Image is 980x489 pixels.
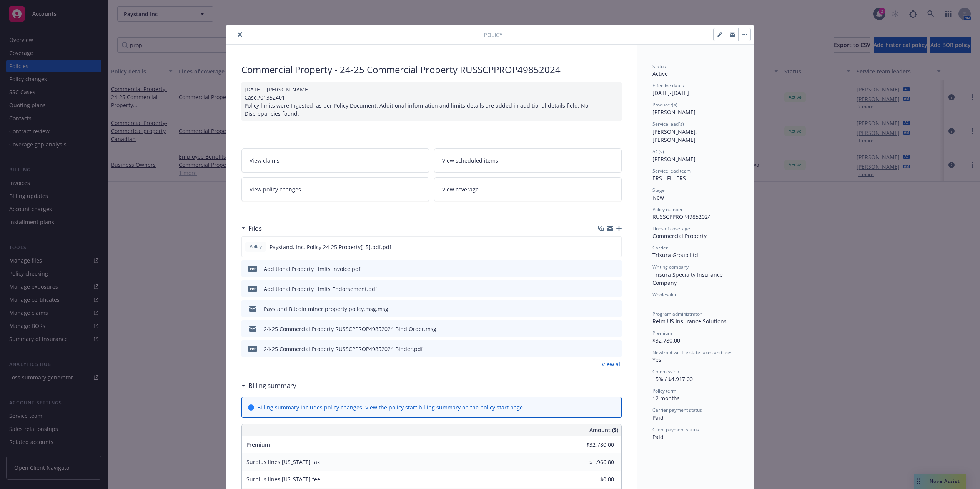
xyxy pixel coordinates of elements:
[652,264,689,270] span: Writing company
[246,476,320,483] span: Surplus lines [US_STATE] fee
[480,404,523,411] a: policy start page
[264,345,423,353] div: 24-25 Commercial Property RUSSCPPROP49852024 Binder.pdf
[248,266,257,271] span: pdf
[652,194,664,201] span: New
[264,325,436,333] div: 24-25 Commercial Property RUSSCPPROP49852024 Bind Order.msg
[246,458,320,466] span: Surplus lines [US_STATE] tax
[248,223,262,233] h3: Files
[434,177,622,201] a: View coverage
[652,407,702,413] span: Carrier payment status
[652,168,691,174] span: Service lead team
[652,206,683,213] span: Policy number
[652,155,695,163] span: [PERSON_NAME]
[264,305,388,313] div: Paystand Bitcoin miner property policy.msg.msg
[248,381,296,391] h3: Billing summary
[652,330,672,336] span: Premium
[569,439,619,451] input: 0.00
[241,223,262,233] div: Files
[652,291,677,298] span: Wholesaler
[612,305,619,313] button: preview file
[599,345,606,353] button: download file
[652,271,724,286] span: Trisura Specialty Insurance Company
[235,30,245,39] button: close
[652,63,666,70] span: Status
[484,31,502,39] span: Policy
[248,286,257,291] span: pdf
[612,285,619,293] button: preview file
[246,441,270,448] span: Premium
[652,108,695,116] span: [PERSON_NAME]
[652,225,690,232] span: Lines of coverage
[599,243,605,251] button: download file
[652,82,739,97] div: [DATE] - [DATE]
[241,381,296,391] div: Billing summary
[652,298,654,306] span: -
[652,426,699,433] span: Client payment status
[652,213,711,220] span: RUSSCPPROP49852024
[241,148,429,173] a: View claims
[589,426,618,434] span: Amount ($)
[652,433,664,441] span: Paid
[257,403,524,411] div: Billing summary includes policy changes. View the policy start billing summary on the .
[652,82,684,89] span: Effective dates
[652,244,668,251] span: Carrier
[652,232,739,240] div: Commercial Property
[652,375,693,383] span: 15% / $4,917.00
[599,325,606,333] button: download file
[241,63,622,76] div: Commercial Property - 24-25 Commercial Property RUSSCPPROP49852024
[569,456,619,468] input: 0.00
[652,101,677,108] span: Producer(s)
[241,177,429,201] a: View policy changes
[434,148,622,173] a: View scheduled items
[652,251,700,259] span: Trisura Group Ltd.
[652,187,665,193] span: Stage
[652,121,684,127] span: Service lead(s)
[652,394,680,402] span: 12 months
[612,345,619,353] button: preview file
[612,265,619,273] button: preview file
[602,360,622,368] a: View all
[248,346,257,351] span: pdf
[652,70,668,77] span: Active
[599,285,606,293] button: download file
[652,175,686,182] span: ERS - FI - ERS
[652,128,699,143] span: [PERSON_NAME], [PERSON_NAME]
[442,156,498,165] span: View scheduled items
[599,265,606,273] button: download file
[652,414,664,421] span: Paid
[652,349,732,356] span: Newfront will file state taxes and fees
[652,368,679,375] span: Commission
[612,325,619,333] button: preview file
[652,337,680,344] span: $32,780.00
[569,474,619,485] input: 0.00
[250,156,280,165] span: View claims
[611,243,618,251] button: preview file
[652,388,676,394] span: Policy term
[599,305,606,313] button: download file
[250,185,301,193] span: View policy changes
[264,265,361,273] div: Additional Property Limits Invoice.pdf
[652,318,727,325] span: Relm US Insurance Solutions
[264,285,377,293] div: Additional Property Limits Endorsement.pdf
[652,356,661,363] span: Yes
[248,243,263,250] span: Policy
[270,243,391,251] span: Paystand, Inc. Policy 24-25 Property[15].pdf.pdf
[241,82,622,121] div: [DATE] - [PERSON_NAME] Case#01352401 Policy limits were Ingested as per Policy Document. Addition...
[652,148,664,155] span: AC(s)
[442,185,479,193] span: View coverage
[652,311,702,317] span: Program administrator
